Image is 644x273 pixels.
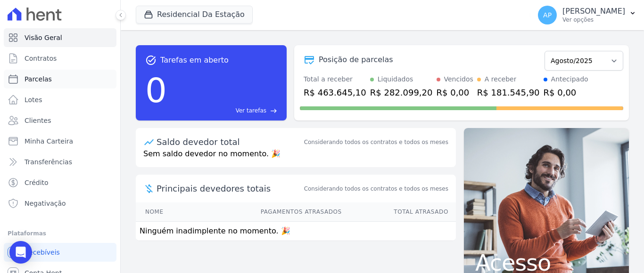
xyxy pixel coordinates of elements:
[304,185,448,193] span: Considerando todos os contratos e todos os meses
[136,148,456,167] p: Sem saldo devedor no momento. 🎉
[562,16,625,24] p: Ver opções
[319,54,393,65] div: Posição de parcelas
[304,86,366,99] div: R$ 463.645,10
[544,86,588,99] div: R$ 0,00
[378,74,413,84] div: Liquidados
[4,153,116,171] a: Transferências
[530,2,644,28] button: AP [PERSON_NAME] Ver opções
[157,182,302,195] span: Principais devedores totais
[4,28,116,47] a: Visão Geral
[4,90,116,109] a: Lotes
[304,138,448,146] div: Considerando todos os contratos e todos os meses
[193,202,342,222] th: Pagamentos Atrasados
[25,178,49,187] span: Crédito
[543,12,552,18] span: AP
[25,33,62,42] span: Visão Geral
[145,55,157,66] span: task_alt
[4,194,116,213] a: Negativação
[4,173,116,192] a: Crédito
[25,74,52,84] span: Parcelas
[444,74,473,84] div: Vencidos
[136,6,253,24] button: Residencial Da Estação
[171,106,277,115] a: Ver tarefas east
[136,222,456,241] td: Ninguém inadimplente no momento. 🎉
[4,243,116,262] a: Recebíveis
[551,74,588,84] div: Antecipado
[9,241,32,264] div: Open Intercom Messenger
[562,7,625,16] p: [PERSON_NAME]
[25,157,72,167] span: Transferências
[25,199,66,208] span: Negativação
[236,106,266,115] span: Ver tarefas
[25,95,42,104] span: Lotes
[437,86,473,99] div: R$ 0,00
[136,202,193,222] th: Nome
[145,66,167,115] div: 0
[342,202,456,222] th: Total Atrasado
[485,74,517,84] div: A receber
[25,248,60,257] span: Recebíveis
[477,86,540,99] div: R$ 181.545,90
[370,86,433,99] div: R$ 282.099,20
[304,74,366,84] div: Total a receber
[157,136,302,148] div: Saldo devedor total
[160,55,229,66] span: Tarefas em aberto
[4,132,116,151] a: Minha Carteira
[8,228,113,239] div: Plataformas
[270,107,277,114] span: east
[25,136,73,146] span: Minha Carteira
[25,116,51,125] span: Clientes
[4,49,116,68] a: Contratos
[4,111,116,130] a: Clientes
[25,54,57,63] span: Contratos
[4,70,116,88] a: Parcelas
